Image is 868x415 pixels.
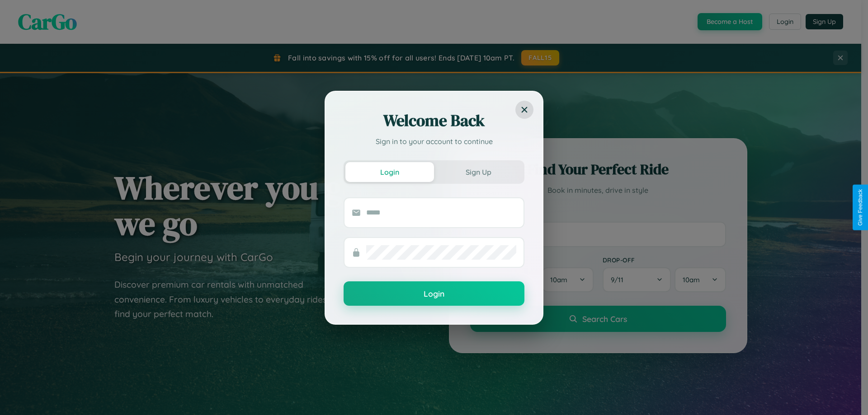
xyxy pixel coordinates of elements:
[344,110,524,131] h2: Welcome Back
[344,136,524,147] p: Sign in to your account to continue
[344,281,524,306] button: Login
[434,162,523,182] button: Sign Up
[857,189,863,226] div: Give Feedback
[345,162,434,182] button: Login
